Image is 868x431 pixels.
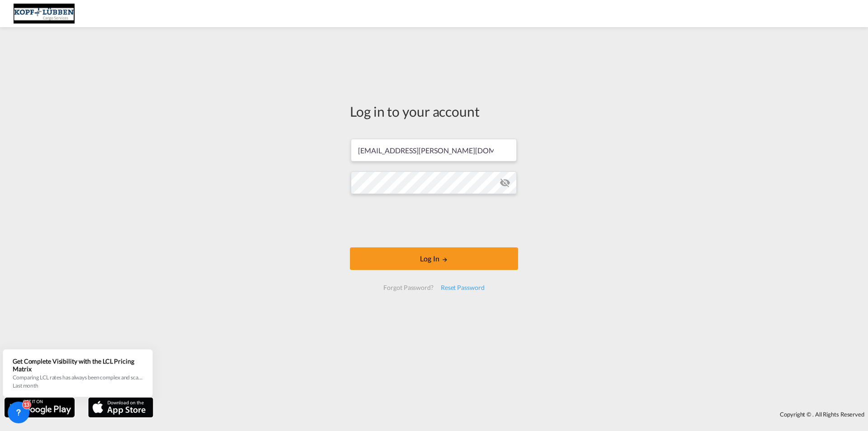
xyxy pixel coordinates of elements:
[351,139,517,161] input: Enter email/phone number
[87,397,154,418] img: apple.png
[500,177,510,188] md-icon: icon-eye-off
[365,203,503,238] iframe: reCAPTCHA
[350,102,518,121] div: Log in to your account
[14,4,75,24] img: 25cf3bb0aafc11ee9c4fdbd399af7748.JPG
[158,407,868,422] div: Copyright © . All Rights Reserved
[437,279,488,296] div: Reset Password
[4,397,75,418] img: google.png
[380,279,437,296] div: Forgot Password?
[350,247,518,270] button: LOGIN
